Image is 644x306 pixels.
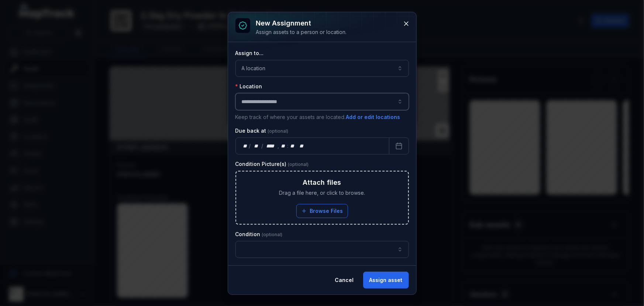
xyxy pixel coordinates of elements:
[235,231,283,238] label: Condition
[261,142,264,150] div: /
[346,113,401,121] button: Add or edit locations
[279,189,365,197] span: Drag a file here, or click to browse.
[329,272,360,289] button: Cancel
[264,142,278,150] div: year,
[235,60,409,77] button: A location
[235,127,289,135] label: Due back at
[256,28,347,36] div: Assign assets to a person or location.
[235,50,264,57] label: Assign to...
[289,142,296,150] div: minute,
[278,142,280,150] div: ,
[297,142,306,150] div: am/pm,
[235,160,309,168] label: Condition Picture(s)
[280,142,287,150] div: hour,
[389,137,409,154] button: Calendar
[249,142,251,150] div: /
[235,83,262,90] label: Location
[303,177,341,188] h3: Attach files
[296,204,348,218] button: Browse Files
[235,113,409,121] p: Keep track of where your assets are located.
[251,142,261,150] div: month,
[242,142,249,150] div: day,
[256,18,347,28] h3: New assignment
[287,142,289,150] div: :
[363,272,409,289] button: Assign asset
